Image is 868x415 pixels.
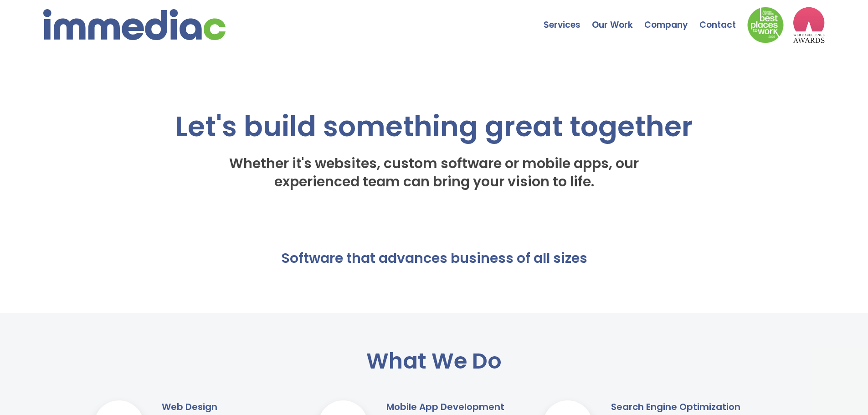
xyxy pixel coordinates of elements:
[611,400,745,413] h3: Search Engine Optimization
[162,400,295,413] h3: Web Design
[386,400,520,413] h3: Mobile App Development
[699,2,747,34] a: Contact
[175,107,693,146] span: Let's build something great together
[793,7,825,43] img: logo2_wea_nobg.webp
[544,2,592,34] a: Services
[747,7,784,43] img: Down
[644,2,699,34] a: Company
[229,154,639,191] span: Whether it's websites, custom software or mobile apps, our experienced team can bring your vision...
[281,248,587,268] span: Software that advances business of all sizes
[592,2,644,34] a: Our Work
[43,9,226,40] img: immediac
